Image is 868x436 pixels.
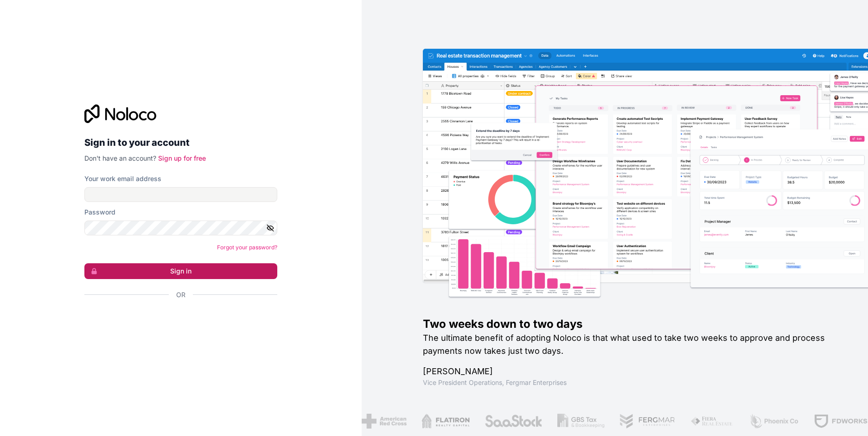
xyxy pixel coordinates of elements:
[690,414,734,429] img: /assets/fiera-fwj2N5v4.png
[423,317,838,332] h1: Two weeks down to two days
[423,365,838,378] h1: [PERSON_NAME]
[749,414,799,429] img: /assets/phoenix-BREaitsQ.png
[84,263,277,279] button: Sign in
[423,378,838,387] h1: Vice President Operations , Fergmar Enterprises
[84,154,156,162] span: Don't have an account?
[619,414,676,429] img: /assets/fergmar-CudnrXN5.png
[484,414,542,429] img: /assets/saastock-C6Zbiodz.png
[813,414,868,429] img: /assets/fdworks-Bi04fVtw.png
[421,414,470,429] img: /assets/flatiron-C8eUkumj.png
[158,154,206,162] a: Sign up for free
[84,221,277,235] input: Password
[84,187,277,202] input: Email address
[84,134,277,151] h2: Sign in to your account
[217,244,277,251] a: Forgot your password?
[362,414,407,429] img: /assets/american-red-cross-BAupjrZR.png
[557,414,605,429] img: /assets/gbstax-C-GtDUiK.png
[84,174,161,183] label: Your work email address
[423,332,838,358] h2: The ultimate benefit of adopting Noloco is that what used to take two weeks to approve and proces...
[176,290,185,299] span: Or
[84,208,115,217] label: Password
